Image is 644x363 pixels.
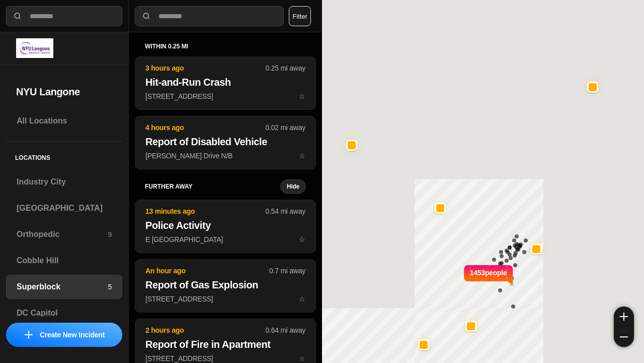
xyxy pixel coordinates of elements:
button: iconCreate New Incident [6,323,122,347]
img: icon [25,331,33,339]
span: star [299,92,305,100]
a: 3 hours ago0.25 mi awayHit-and-Run Crash[STREET_ADDRESS]star [135,92,316,100]
p: [STREET_ADDRESS] [145,91,305,101]
img: notch [507,264,515,286]
img: zoom-in [620,313,628,321]
h3: [GEOGRAPHIC_DATA] [17,202,112,214]
p: 0.02 mi away [266,123,305,133]
p: 0.7 mi away [269,266,305,276]
span: star [299,295,305,303]
p: 2 hours ago [145,325,266,335]
a: Orthopedic9 [6,222,122,247]
a: Superblock5 [6,275,122,299]
h3: Cobble Hill [17,255,112,267]
span: star [299,354,305,362]
small: Hide [287,183,299,191]
h2: NYU Langone [16,85,112,99]
h2: Police Activity [145,218,305,232]
h2: Hit-and-Run Crash [145,75,305,89]
h2: Report of Gas Explosion [145,278,305,292]
h3: All Locations [17,115,112,127]
img: logo [16,38,53,58]
p: 0.25 mi away [266,63,305,73]
img: search [141,11,151,21]
span: star [299,235,305,244]
a: Industry City [6,170,122,194]
h5: Locations [6,142,122,170]
h3: DC Capitol [17,307,112,319]
button: Filter [289,6,311,26]
h5: within 0.25 mi [145,42,306,50]
p: E [GEOGRAPHIC_DATA] [145,234,305,245]
h2: Report of Disabled Vehicle [145,135,305,149]
button: Hide [280,179,306,194]
h2: Report of Fire in Apartment [145,337,305,351]
a: Cobble Hill [6,249,122,273]
p: 9 [108,229,112,239]
a: An hour ago0.7 mi awayReport of Gas Explosion[STREET_ADDRESS]star [135,294,316,303]
img: zoom-out [620,333,628,341]
button: 4 hours ago0.02 mi awayReport of Disabled Vehicle[PERSON_NAME] Drive N/Bstar [135,116,316,169]
button: zoom-in [614,307,634,327]
p: [STREET_ADDRESS] [145,294,305,304]
p: 0.54 mi away [266,206,305,216]
button: An hour ago0.7 mi awayReport of Gas Explosion[STREET_ADDRESS]star [135,259,316,313]
p: 1453 people [470,268,507,290]
h3: Orthopedic [17,228,108,240]
p: Create New Incident [40,330,105,340]
a: DC Capitol [6,301,122,325]
a: 13 minutes ago0.54 mi awayPolice ActivityE [GEOGRAPHIC_DATA]star [135,235,316,244]
a: 2 hours ago0.64 mi awayReport of Fire in Apartment[STREET_ADDRESS]star [135,354,316,362]
h3: Superblock [17,281,108,293]
p: 4 hours ago [145,123,266,133]
a: [GEOGRAPHIC_DATA] [6,196,122,220]
img: notch [462,264,470,286]
button: 13 minutes ago0.54 mi awayPolice ActivityE [GEOGRAPHIC_DATA]star [135,200,316,253]
p: 13 minutes ago [145,206,266,216]
h5: further away [145,183,280,191]
p: 5 [108,282,112,292]
h3: Industry City [17,176,112,188]
p: An hour ago [145,266,269,276]
img: search [13,11,23,21]
button: 3 hours ago0.25 mi awayHit-and-Run Crash[STREET_ADDRESS]star [135,56,316,110]
span: star [299,152,305,160]
button: zoom-out [614,327,634,347]
p: [PERSON_NAME] Drive N/B [145,151,305,161]
a: All Locations [6,109,122,133]
p: 0.64 mi away [266,325,305,335]
p: 3 hours ago [145,63,266,73]
a: 4 hours ago0.02 mi awayReport of Disabled Vehicle[PERSON_NAME] Drive N/Bstar [135,151,316,160]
